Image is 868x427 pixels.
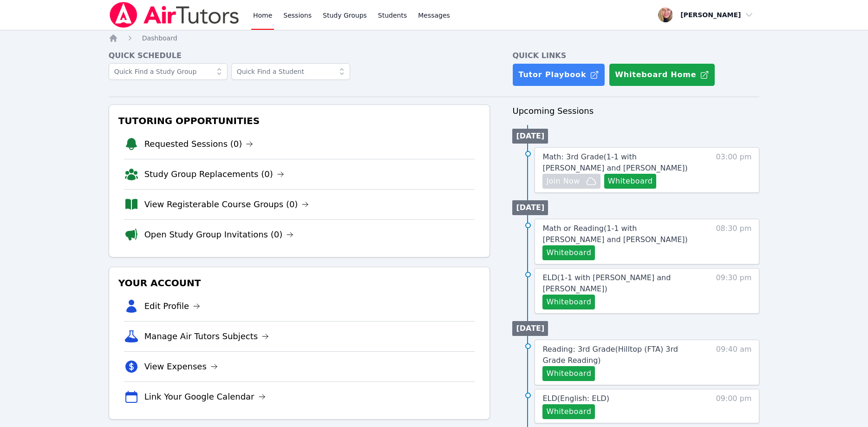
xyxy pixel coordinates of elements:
[512,50,759,61] h4: Quick Links
[144,300,201,313] a: Edit Profile
[142,34,177,42] span: Dashboard
[512,200,548,215] li: [DATE]
[117,275,483,291] h3: Your Account
[609,63,715,86] button: Whiteboard Home
[542,295,595,309] button: Whiteboard
[542,366,595,381] button: Whiteboard
[144,228,294,241] a: Open Study Group Invitations (0)
[109,50,490,61] h4: Quick Schedule
[144,360,218,373] a: View Expenses
[716,393,751,419] span: 09:00 pm
[716,344,752,381] span: 09:40 am
[144,330,269,343] a: Manage Air Tutors Subjects
[542,345,678,365] span: Reading: 3rd Grade ( Hilltop (FTA) 3rd Grade Reading )
[144,138,254,151] a: Requested Sessions (0)
[109,63,228,80] input: Quick Find a Study Group
[542,174,600,189] button: Join Now
[512,321,548,336] li: [DATE]
[542,151,699,174] a: Math: 3rd Grade(1-1 with [PERSON_NAME] and [PERSON_NAME])
[546,176,580,187] span: Join Now
[542,245,595,260] button: Whiteboard
[109,33,760,43] nav: Breadcrumb
[542,223,699,245] a: Math or Reading(1-1 with [PERSON_NAME] and [PERSON_NAME])
[716,151,751,189] span: 03:00 pm
[418,11,450,20] span: Messages
[542,344,699,366] a: Reading: 3rd Grade(Hilltop (FTA) 3rd Grade Reading)
[231,63,350,80] input: Quick Find a Student
[117,112,483,129] h3: Tutoring Opportunities
[512,129,548,144] li: [DATE]
[542,273,671,293] span: ELD ( 1-1 with [PERSON_NAME] and [PERSON_NAME] )
[604,174,657,189] button: Whiteboard
[142,33,177,43] a: Dashboard
[542,224,687,244] span: Math or Reading ( 1-1 with [PERSON_NAME] and [PERSON_NAME] )
[512,105,759,118] h3: Upcoming Sessions
[542,393,609,404] a: ELD(English: ELD)
[512,63,605,86] a: Tutor Playbook
[109,2,240,28] img: Air Tutors
[144,390,266,403] a: Link Your Google Calendar
[542,272,699,295] a: ELD(1-1 with [PERSON_NAME] and [PERSON_NAME])
[144,198,309,211] a: View Registerable Course Groups (0)
[542,394,609,403] span: ELD ( English: ELD )
[144,168,284,181] a: Study Group Replacements (0)
[542,404,595,419] button: Whiteboard
[716,223,751,260] span: 08:30 pm
[542,152,687,172] span: Math: 3rd Grade ( 1-1 with [PERSON_NAME] and [PERSON_NAME] )
[716,272,751,309] span: 09:30 pm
